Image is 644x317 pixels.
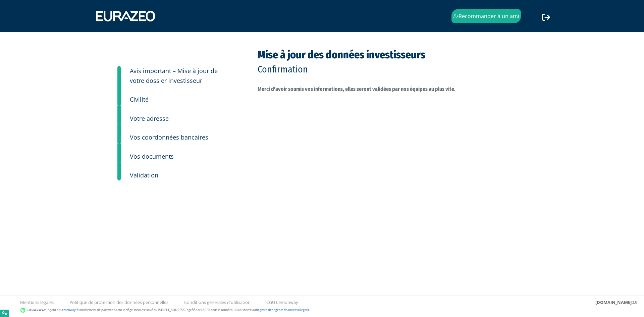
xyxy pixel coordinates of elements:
a: Lemonway [60,308,76,312]
a: CGU Lemonway [266,299,298,306]
strong: [DOMAIN_NAME] [595,299,632,305]
a: Registre des agents financiers (Regafi) [256,308,309,312]
div: Mise à jour des données investisseurs [258,47,538,76]
small: Votre adresse [130,114,169,122]
a: 5 [117,105,121,125]
div: - Agent de (établissement de paiement dont le siège social est situé au [STREET_ADDRESS], agréé p... [7,307,637,314]
a: 4 [117,86,121,106]
a: 8 [117,161,121,180]
img: logo-lemonway.png [20,307,46,314]
small: Vos documents [130,152,174,160]
a: Recommander à un ami [451,9,521,23]
a: 7 [117,143,121,163]
label: Merci d'avoir soumis vos informations, elles seront validées par nos équipes au plus vite. [258,86,538,109]
a: Mentions légales [20,299,54,306]
small: Civilité [130,95,149,103]
a: 3 [117,66,121,93]
p: Confirmation [258,63,538,76]
small: Avis important – Mise à jour de votre dossier investisseur [130,67,218,85]
div: 0.9 [595,299,637,306]
img: 1731417592-eurazeo_logo_blanc.png [91,6,160,26]
a: 6 [117,123,121,144]
a: Politique de protection des données personnelles [69,299,168,306]
small: Validation [130,171,158,179]
a: Conditions générales d'utilisation [184,299,251,306]
small: Vos coordonnées bancaires [130,133,208,141]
